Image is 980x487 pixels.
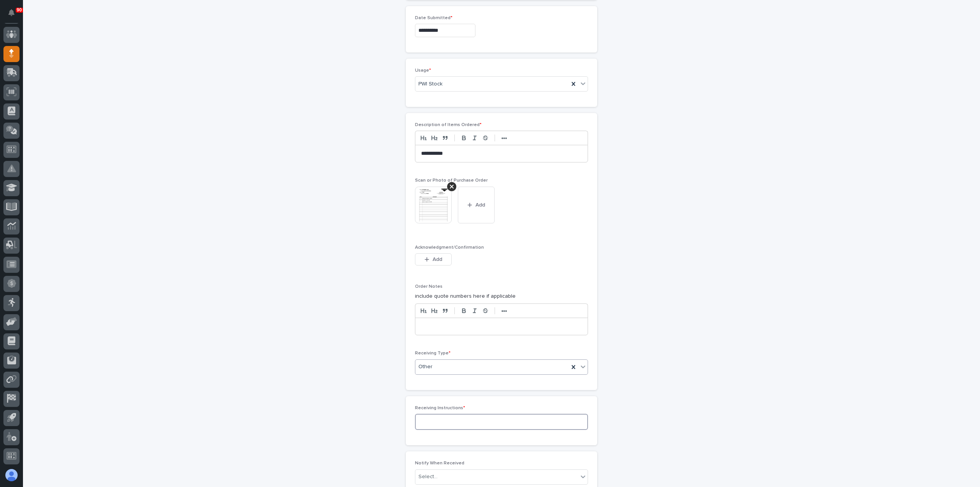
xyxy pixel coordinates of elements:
[415,284,443,289] span: Order Notes
[418,473,438,481] div: Select...
[501,308,507,314] strong: •••
[418,363,433,371] span: Other
[499,133,510,143] button: •••
[17,7,22,13] p: 90
[415,292,588,300] p: include quote numbers here if applicable
[433,256,442,263] span: Add
[415,123,482,127] span: Description of Items Ordered
[3,467,20,483] button: users-avatar
[415,68,431,73] span: Usage
[475,202,485,208] span: Add
[415,253,452,266] button: Add
[10,9,20,21] div: Notifications90
[415,461,464,466] span: Notify When Received
[418,80,443,88] span: PWI Stock
[499,306,510,315] button: •••
[415,178,488,183] span: Scan or Photo of Purchase Order
[3,5,20,21] button: Notifications
[458,187,495,223] button: Add
[415,16,452,20] span: Date Submitted
[415,406,465,410] span: Receiving Instructions
[501,135,507,141] strong: •••
[415,351,451,356] span: Receiving Type
[415,245,484,250] span: Acknowledgment/Confirmation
